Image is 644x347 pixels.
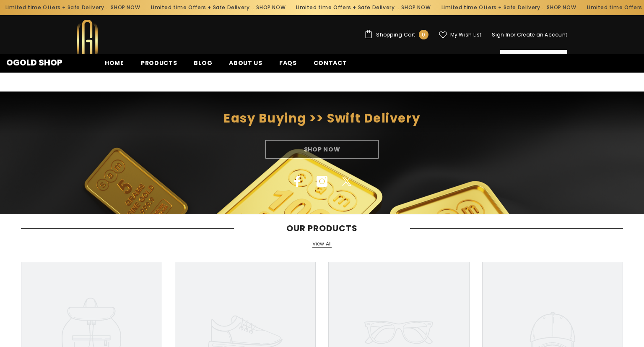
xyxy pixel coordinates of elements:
[194,59,212,67] span: Blog
[229,59,262,67] span: About us
[492,31,510,38] a: Sign In
[6,58,62,67] a: Ogold Shop
[234,223,410,233] span: Our Products
[364,30,428,39] a: Shopping Cart
[185,58,221,73] a: Blog
[402,3,431,12] a: SHOP NOW
[291,1,436,14] div: Limited time Offers + Safe Delivery ..
[500,50,567,63] summary: Search
[96,58,132,73] a: Home
[132,58,186,73] a: Products
[547,3,576,12] a: SHOP NOW
[305,58,356,73] a: Contact
[439,31,482,39] a: My Wish List
[312,240,332,248] a: View All
[422,30,425,39] span: 0
[256,3,286,12] a: SHOP NOW
[554,50,567,63] button: Search
[376,32,415,37] span: Shopping Cart
[517,31,567,38] a: Create an Account
[77,20,98,69] img: Ogold Shop
[271,58,305,73] a: FAQs
[314,59,347,67] span: Contact
[279,59,297,67] span: FAQs
[450,32,482,37] span: My Wish List
[510,31,515,38] span: or
[141,59,177,67] span: Products
[221,58,271,73] a: About us
[111,3,140,12] a: SHOP NOW
[105,59,124,67] span: Home
[436,1,582,14] div: Limited time Offers + Safe Delivery ..
[145,1,291,14] div: Limited time Offers + Safe Delivery ..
